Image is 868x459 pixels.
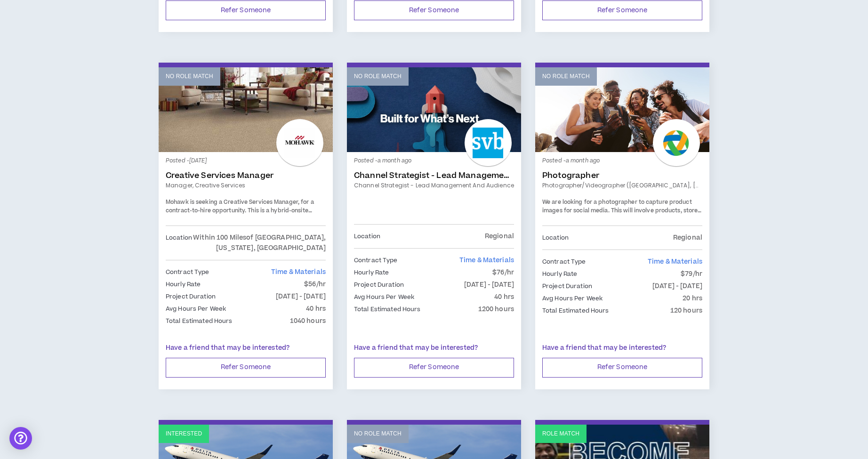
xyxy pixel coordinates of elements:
[354,429,402,438] p: No Role Match
[542,306,609,316] p: Total Estimated Hours
[354,157,514,165] p: Posted - a month ago
[166,157,326,165] p: Posted - [DATE]
[354,171,514,180] a: Channel Strategist - Lead Management and Audience
[492,267,514,278] p: $76/hr
[354,255,398,266] p: Contract Type
[166,267,209,277] p: Contract Type
[542,181,702,190] a: Photographer/Videographer ([GEOGRAPHIC_DATA], [GEOGRAPHIC_DATA])
[354,343,514,353] p: Have a friend that may be interested?
[354,267,389,278] p: Hourly Rate
[166,429,202,438] p: Interested
[290,316,326,326] p: 1040 hours
[166,304,226,314] p: Avg Hours Per Week
[166,343,326,353] p: Have a friend that may be interested?
[354,72,402,81] p: No Role Match
[673,233,702,243] p: Regional
[478,304,514,314] p: 1200 hours
[354,292,414,302] p: Avg Hours Per Week
[166,0,326,20] button: Refer Someone
[9,427,32,450] div: Open Intercom Messenger
[648,257,702,266] span: Time & Materials
[542,257,586,267] p: Contract Type
[542,269,577,279] p: Hourly Rate
[347,67,521,152] a: No Role Match
[542,358,702,378] button: Refer Someone
[459,256,514,265] span: Time & Materials
[535,67,709,152] a: No Role Match
[542,198,692,215] span: We are looking for a photographer to capture product images for social media.
[166,279,201,290] p: Hourly Rate
[166,181,326,190] a: Manager, Creative Services
[276,291,326,302] p: [DATE] - [DATE]
[542,233,569,243] p: Location
[354,0,514,20] button: Refer Someone
[542,72,590,81] p: No Role Match
[542,171,702,180] a: Photographer
[542,0,702,20] button: Refer Someone
[683,293,702,304] p: 20 hrs
[271,267,326,277] span: Time & Materials
[542,281,592,291] p: Project Duration
[542,429,579,438] p: Role Match
[166,316,233,326] p: Total Estimated Hours
[542,157,702,165] p: Posted - a month ago
[354,181,514,190] a: Channel Strategist - Lead Management and Audience
[166,171,326,180] a: Creative Services Manager
[542,207,701,223] span: This will involve products, store imagery and customer interactions.
[652,281,702,291] p: [DATE] - [DATE]
[542,293,603,304] p: Avg Hours Per Week
[354,304,421,314] p: Total Estimated Hours
[354,280,404,290] p: Project Duration
[166,358,326,378] button: Refer Someone
[192,233,326,253] p: Within 100 Miles of [GEOGRAPHIC_DATA], [US_STATE], [GEOGRAPHIC_DATA]
[166,233,192,253] p: Location
[485,231,514,242] p: Regional
[304,279,326,290] p: $56/hr
[542,343,702,353] p: Have a friend that may be interested?
[681,269,702,279] p: $79/hr
[159,67,333,152] a: No Role Match
[166,291,216,302] p: Project Duration
[464,280,514,290] p: [DATE] - [DATE]
[166,72,213,81] p: No Role Match
[166,198,316,231] span: Mohawk is seeking a Creative Services Manager, for a contract-to-hire opportunity. This is a hybr...
[354,358,514,378] button: Refer Someone
[670,306,702,316] p: 120 hours
[494,292,514,302] p: 40 hrs
[354,231,380,242] p: Location
[306,304,326,314] p: 40 hrs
